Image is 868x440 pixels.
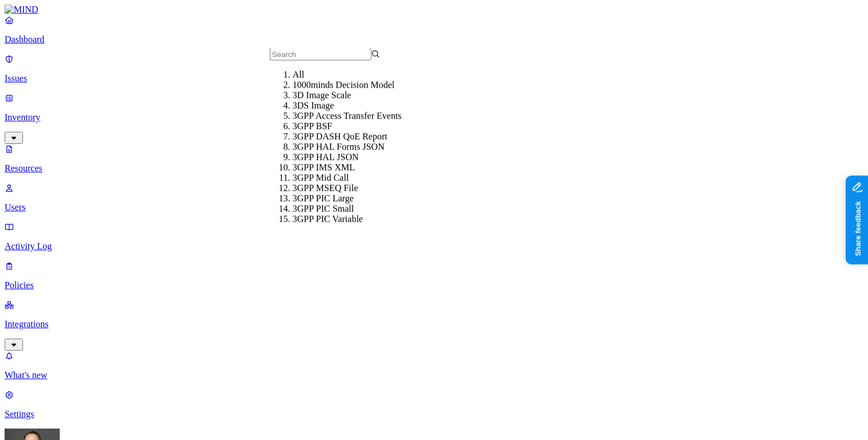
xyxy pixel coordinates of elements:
[5,222,863,252] a: Activity Log
[293,111,404,121] div: 3GPP Access Transfer Events
[5,280,863,290] p: Policies
[5,183,863,213] a: Users
[293,152,404,162] div: 3GPP HAL JSON
[270,48,371,60] input: Search
[293,131,404,142] div: 3GPP DASH QoE Report
[5,15,863,45] a: Dashboard
[293,162,404,172] div: 3GPP IMS XML
[5,5,863,15] a: MIND
[5,409,863,419] p: Settings
[5,73,863,84] p: Issues
[293,214,404,224] div: 3GPP PIC Variable
[293,69,404,80] div: All
[5,370,863,380] p: What's new
[293,183,404,193] div: 3GPP MSEQ File
[5,241,863,252] p: Activity Log
[293,121,404,131] div: 3GPP BSF
[5,351,863,380] a: What's new
[5,390,863,419] a: Settings
[293,142,404,152] div: 3GPP HAL Forms JSON
[5,112,863,123] p: Inventory
[5,54,863,84] a: Issues
[293,193,404,203] div: 3GPP PIC Large
[293,172,404,183] div: 3GPP Mid Call
[293,80,404,90] div: 1000minds Decision Model
[293,100,404,111] div: 3DS Image
[5,261,863,290] a: Policies
[5,319,863,329] p: Integrations
[5,34,863,45] p: Dashboard
[5,144,863,174] a: Resources
[5,300,863,349] a: Integrations
[293,203,404,214] div: 3GPP PIC Small
[5,93,863,142] a: Inventory
[293,90,404,100] div: 3D Image Scale
[5,202,863,213] p: Users
[5,5,38,15] img: MIND
[5,163,863,174] p: Resources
